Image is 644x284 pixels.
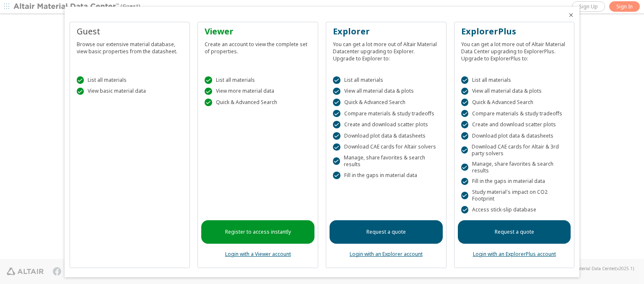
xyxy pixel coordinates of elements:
[461,76,568,84] div: List all materials
[461,88,469,95] div: 
[205,37,311,55] div: Create an account to view the complete set of properties.
[333,99,439,106] div: Quick & Advanced Search
[461,121,568,128] div: Create and download scatter plots
[461,121,469,128] div: 
[205,26,311,37] div: Viewer
[333,143,340,151] div: 
[77,88,84,95] div: 
[461,178,469,185] div: 
[333,110,439,117] div: Compare materials & study tradeoffs
[461,164,468,171] div: 
[225,250,291,258] a: Login with a Viewer account
[461,76,469,84] div: 
[461,26,568,37] div: ExplorerPlus
[333,99,340,106] div: 
[461,132,469,140] div: 
[333,132,439,140] div: Download plot data & datasheets
[461,161,568,174] div: Manage, share favorites & search results
[473,250,556,258] a: Login with an ExplorerPlus account
[333,76,340,84] div: 
[77,76,84,84] div: 
[350,250,423,258] a: Login with an Explorer account
[205,76,212,84] div: 
[205,76,311,84] div: List all materials
[458,220,571,244] a: Request a quote
[205,99,311,106] div: Quick & Advanced Search
[205,88,311,95] div: View more material data
[461,206,568,214] div: Access stick-slip database
[201,220,314,244] a: Register to access instantly
[77,76,183,84] div: List all materials
[77,26,183,37] div: Guest
[461,178,568,185] div: Fill in the gaps in material data
[461,132,568,140] div: Download plot data & datasheets
[333,154,439,168] div: Manage, share favorites & search results
[461,99,469,106] div: 
[461,189,568,202] div: Study material's impact on CO2 Footprint
[461,110,568,117] div: Compare materials & study tradeoffs
[333,172,340,179] div: 
[333,26,439,37] div: Explorer
[333,132,340,140] div: 
[333,110,340,117] div: 
[461,110,469,117] div: 
[461,37,568,62] div: You can get a lot more out of Altair Material Data Center upgrading to ExplorerPlus. Upgrade to E...
[205,99,212,106] div: 
[330,220,443,244] a: Request a quote
[333,88,439,95] div: View all material data & plots
[333,143,439,151] div: Download CAE cards for Altair solvers
[333,172,439,179] div: Fill in the gaps in material data
[77,37,183,55] div: Browse our extensive material database, view basic properties from the datasheet.
[333,121,340,128] div: 
[333,37,439,62] div: You can get a lot more out of Altair Material Datacenter upgrading to Explorer. Upgrade to Explor...
[461,146,468,154] div: 
[568,12,574,18] button: Close
[461,99,568,106] div: Quick & Advanced Search
[333,88,340,95] div: 
[333,121,439,128] div: Create and download scatter plots
[205,88,212,95] div: 
[461,206,469,214] div: 
[333,76,439,84] div: List all materials
[461,88,568,95] div: View all material data & plots
[461,192,468,199] div: 
[333,157,340,165] div: 
[461,143,568,157] div: Download CAE cards for Altair & 3rd party solvers
[77,88,183,95] div: View basic material data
